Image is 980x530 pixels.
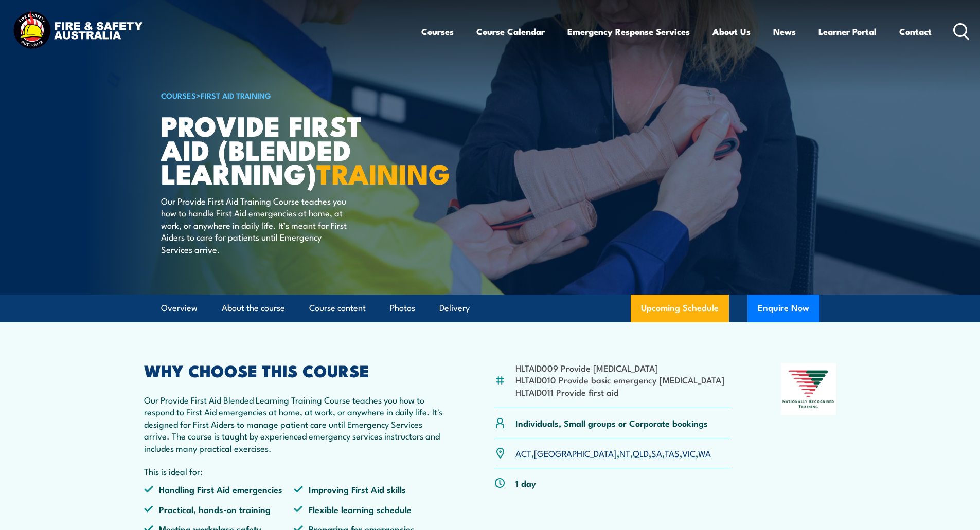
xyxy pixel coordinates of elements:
button: Enquire Now [747,295,819,322]
li: Improving First Aid skills [294,483,444,495]
p: This is ideal for: [144,465,444,477]
a: VIC [682,447,696,459]
a: News [773,18,796,45]
a: Delivery [439,295,470,322]
a: WA [698,447,711,459]
li: Handling First Aid emergencies [144,483,294,495]
h6: > [161,89,415,101]
p: Our Provide First Aid Blended Learning Training Course teaches you how to respond to First Aid em... [144,394,444,454]
a: [GEOGRAPHIC_DATA] [534,447,617,459]
a: ACT [515,447,531,459]
a: Course content [309,295,366,322]
a: Emergency Response Services [567,18,690,45]
a: First Aid Training [201,89,271,101]
a: Upcoming Schedule [631,295,729,322]
a: Courses [421,18,454,45]
a: NT [619,447,630,459]
a: TAS [665,447,680,459]
p: Individuals, Small groups or Corporate bookings [515,417,708,429]
a: QLD [633,447,649,459]
li: HLTAID009 Provide [MEDICAL_DATA] [515,362,724,374]
img: Nationally Recognised Training logo. [781,363,836,415]
h1: Provide First Aid (Blended Learning) [161,113,415,185]
a: Overview [161,295,198,322]
a: Course Calendar [476,18,545,45]
a: About Us [712,18,751,45]
a: Learner Portal [818,18,877,45]
p: , , , , , , , [515,447,711,459]
li: HLTAID011 Provide first aid [515,386,724,398]
strong: TRAINING [316,151,450,194]
a: Contact [899,18,932,45]
a: About the course [222,295,285,322]
p: 1 day [515,477,536,489]
p: Our Provide First Aid Training Course teaches you how to handle First Aid emergencies at home, at... [161,195,349,255]
a: COURSES [161,89,196,101]
li: Flexible learning schedule [294,503,444,515]
h2: WHY CHOOSE THIS COURSE [144,363,444,377]
a: SA [651,447,662,459]
li: Practical, hands-on training [144,503,294,515]
li: HLTAID010 Provide basic emergency [MEDICAL_DATA] [515,374,724,386]
a: Photos [390,295,415,322]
